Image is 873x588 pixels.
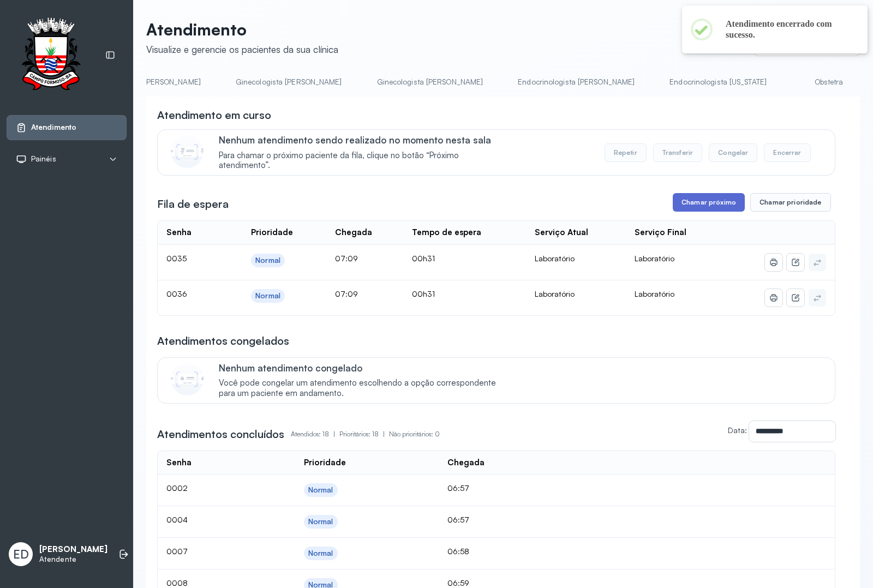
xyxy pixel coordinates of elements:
[291,427,339,442] p: Atendidos: 18
[251,227,293,238] div: Prioridade
[304,458,346,468] div: Prioridade
[535,289,617,299] div: Laboratório
[308,485,333,495] div: Normal
[308,549,333,558] div: Normal
[447,483,469,493] span: 06:57
[791,73,867,91] a: Obstetra
[447,547,469,556] span: 06:58
[728,425,747,435] label: Data:
[653,143,703,162] button: Transferir
[157,107,271,123] h3: Atendimento em curso
[635,289,674,298] span: Laboratório
[219,151,507,171] span: Para chamar o próximo paciente da fila, clique no botão “Próximo atendimento”.
[171,135,204,168] img: Imagem de CalloutCard
[412,254,435,263] span: 00h31
[16,122,117,133] a: Atendimento
[157,196,229,212] h3: Fila de espera
[673,193,745,212] button: Chamar próximo
[709,143,757,162] button: Congelar
[166,458,192,468] div: Senha
[535,227,588,238] div: Serviço Atual
[171,363,204,395] img: Imagem de CalloutCard
[535,254,617,263] div: Laboratório
[507,73,645,91] a: Endocrinologista [PERSON_NAME]
[335,227,372,238] div: Chegada
[166,289,187,298] span: 0036
[659,73,778,91] a: Endocrinologista [US_STATE]
[166,578,188,587] span: 0008
[335,289,358,298] span: 07:09
[339,427,389,442] p: Prioritários: 18
[166,254,187,263] span: 0035
[635,254,674,263] span: Laboratório
[255,256,280,265] div: Normal
[764,143,810,162] button: Encerrar
[750,193,831,212] button: Chamar prioridade
[333,430,335,438] span: |
[412,289,435,298] span: 00h31
[157,427,284,442] h3: Atendimentos concluídos
[91,73,212,91] a: Ortopedista [PERSON_NAME]
[166,483,188,493] span: 0002
[726,19,850,40] h2: Atendimento encerrado com sucesso.
[39,544,107,555] p: [PERSON_NAME]
[447,515,469,524] span: 06:57
[605,143,647,162] button: Repetir
[31,154,56,164] span: Painéis
[219,362,507,374] p: Nenhum atendimento congelado
[219,134,507,146] p: Nenhum atendimento sendo realizado no momento nesta sala
[447,578,469,587] span: 06:59
[146,44,338,55] div: Visualize e gerencie os pacientes da sua clínica
[166,227,192,238] div: Senha
[389,427,440,442] p: Não prioritários: 0
[255,291,280,301] div: Normal
[219,378,507,399] span: Você pode congelar um atendimento escolhendo a opção correspondente para um paciente em andamento.
[166,515,188,524] span: 0004
[308,517,333,526] div: Normal
[166,547,188,556] span: 0007
[225,73,353,91] a: Ginecologista [PERSON_NAME]
[383,430,385,438] span: |
[366,73,494,91] a: Ginecologista [PERSON_NAME]
[157,333,289,349] h3: Atendimentos congelados
[335,254,358,263] span: 07:09
[447,458,485,468] div: Chegada
[31,123,76,132] span: Atendimento
[39,555,107,564] p: Atendente
[635,227,686,238] div: Serviço Final
[146,20,338,39] p: Atendimento
[11,17,90,93] img: Logotipo do estabelecimento
[412,227,481,238] div: Tempo de espera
